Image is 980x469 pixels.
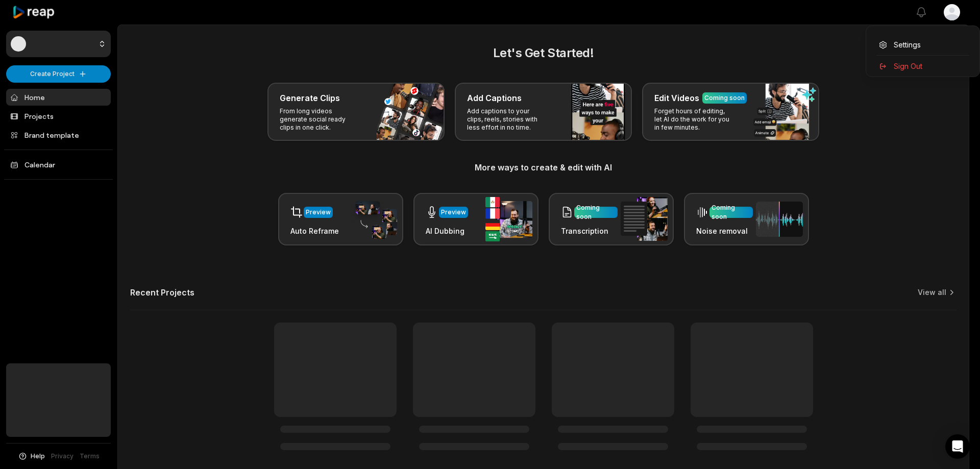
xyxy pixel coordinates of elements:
[894,61,922,71] span: Sign Out
[576,203,616,221] div: Coming soon
[130,44,957,62] h2: Let's Get Started!
[696,226,753,236] h3: Noise removal
[654,92,699,104] h3: Edit Videos
[6,65,111,83] button: Create Project
[350,200,397,239] img: auto_reframe.png
[485,197,532,241] img: ai_dubbing.png
[712,203,751,221] div: Coming soon
[6,89,111,106] a: Home
[6,127,111,143] a: Brand template
[467,92,522,104] h3: Add Captions
[6,156,111,173] a: Calendar
[280,107,359,132] p: From long videos generate social ready clips in one click.
[51,452,73,461] a: Privacy
[6,108,111,125] a: Projects
[945,434,970,459] div: Open Intercom Messenger
[561,226,618,236] h3: Transcription
[290,226,339,236] h3: Auto Reframe
[704,93,745,103] div: Coming soon
[654,107,733,132] p: Forget hours of editing, let AI do the work for you in few minutes.
[130,161,957,174] h3: More ways to create & edit with AI
[441,208,466,217] div: Preview
[280,92,340,104] h3: Generate Clips
[918,287,946,298] a: View all
[31,452,45,461] span: Help
[306,208,331,217] div: Preview
[621,197,668,241] img: transcription.png
[894,39,921,50] span: Settings
[467,107,546,132] p: Add captions to your clips, reels, stories with less effort in no time.
[426,226,468,236] h3: AI Dubbing
[130,287,194,298] h2: Recent Projects
[80,452,100,461] a: Terms
[756,202,803,237] img: noise_removal.png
